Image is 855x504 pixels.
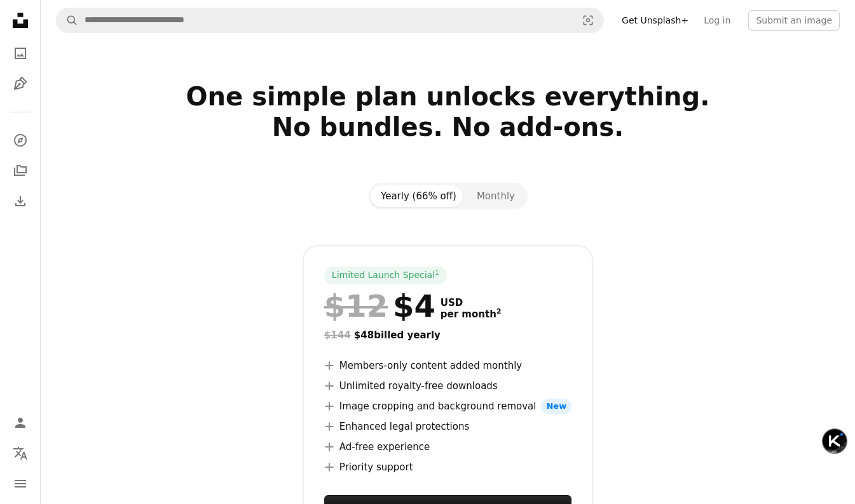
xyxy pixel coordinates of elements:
li: Unlimited royalty-free downloads [324,378,571,394]
span: $144 [324,329,351,341]
li: Members-only content added monthly [324,358,571,373]
span: $12 [324,289,388,322]
button: Submit an image [748,10,840,30]
button: Yearly (66% off) [371,185,467,207]
div: Limited Launch Special [324,267,447,284]
sup: 1 [435,269,439,276]
h2: One simple plan unlocks everything. No bundles. No add-ons. [56,81,840,173]
button: Visual search [573,8,603,32]
a: Photos [8,41,33,66]
li: Enhanced legal protections [324,419,571,434]
sup: 2 [496,307,502,315]
a: Home — Unsplash [8,8,33,36]
li: Ad-free experience [324,439,571,454]
span: USD [441,297,502,308]
a: 1 [432,269,442,282]
button: Search Unsplash [57,8,78,32]
li: Image cropping and background removal [324,399,571,414]
a: 2 [494,308,504,320]
button: Language [8,441,33,466]
a: Download History [8,189,33,214]
a: Log in [696,10,738,30]
button: Menu [8,471,33,496]
li: Priority support [324,460,571,475]
a: Log in / Sign up [8,410,33,435]
div: $48 billed yearly [324,328,571,343]
a: Illustrations [8,71,33,96]
span: New [541,399,571,414]
form: Find visuals sitewide [56,8,604,33]
button: Monthly [467,185,525,207]
a: Get Unsplash+ [614,10,696,30]
div: $4 [324,289,435,322]
a: Collections [8,158,33,183]
span: per month [441,308,502,320]
a: Explore [8,128,33,153]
